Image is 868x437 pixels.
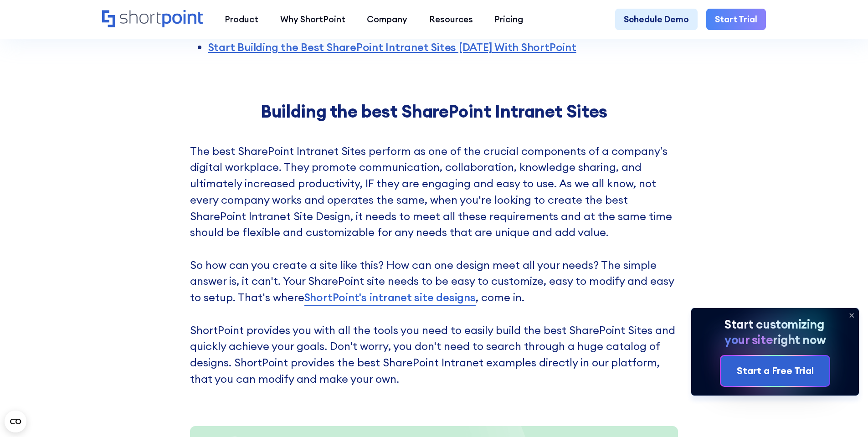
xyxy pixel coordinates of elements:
a: Why ShortPoint [269,9,356,31]
div: Start a Free Trial [737,364,814,378]
a: Home [102,10,203,29]
div: Resources [429,13,473,26]
div: Product [225,13,258,26]
a: ShortPoint's intranet site designs [304,289,476,306]
div: Pricing [494,13,523,26]
a: Pricing [484,9,534,31]
a: Product [214,9,269,31]
a: Start Building the Best SharePoint Intranet Sites [DATE] With ShortPoint [208,40,576,54]
h2: Building the best SharePoint Intranet Sites [190,101,678,121]
a: Resources [418,9,484,31]
div: Why ShortPoint [280,13,345,26]
a: Company [356,9,418,31]
button: Open CMP widget [5,411,26,432]
a: Schedule Demo [615,9,698,31]
a: Start a Free Trial [721,356,829,386]
div: Company [367,13,407,26]
a: Start Trial [706,9,766,31]
p: The best SharePoint Intranet Sites perform as one of the crucial components of a company’s digita... [190,143,678,387]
